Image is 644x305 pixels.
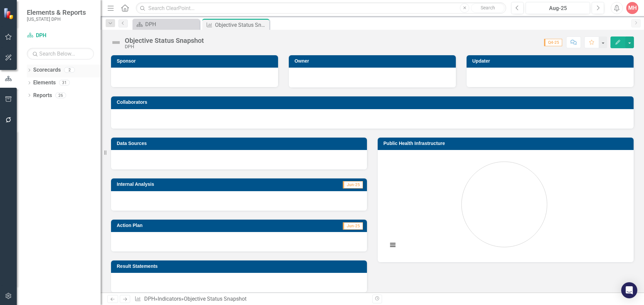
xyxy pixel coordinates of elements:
[125,37,204,44] div: Objective Status Snapshot
[343,222,363,230] span: Jun-25
[117,59,275,64] h3: Sponsor
[125,44,204,49] div: DPH
[294,59,452,64] h3: Owner
[135,295,367,303] div: » »
[184,296,247,302] div: Objective Status Snapshot
[384,155,624,255] svg: Interactive chart
[33,66,61,74] a: Scorecards
[117,141,364,146] h3: Data Sources
[117,223,254,228] h3: Action Plan
[158,296,181,302] a: Indicators
[343,181,363,188] span: Jun-25
[55,92,66,98] div: 26
[526,2,590,14] button: Aug-25
[145,20,198,28] div: DPH
[626,2,638,14] button: MH
[481,5,495,10] span: Search
[33,92,52,99] a: Reports
[59,80,70,86] div: 31
[27,48,94,60] input: Search Below...
[134,20,198,28] a: DPH
[136,2,506,14] input: Search ClearPoint...
[388,240,397,250] button: View chart menu, Chart
[117,264,364,269] h3: Result Statements
[27,8,86,16] span: Elements & Reports
[33,79,56,87] a: Elements
[27,32,94,40] a: DPH
[27,16,86,22] small: [US_STATE] DPH
[144,296,155,302] a: DPH
[528,4,588,12] div: Aug-25
[384,155,627,255] div: Chart. Highcharts interactive chart.
[111,37,121,48] img: Not Defined
[471,3,504,13] button: Search
[117,100,630,105] h3: Collaborators
[215,21,268,29] div: Objective Status Snapshot
[621,282,637,298] div: Open Intercom Messenger
[544,39,562,46] span: Q4-25
[3,7,15,19] img: ClearPoint Strategy
[472,59,630,64] h3: Updater
[64,67,75,73] div: 2
[383,141,630,146] h3: Public Health Infrastructure
[117,182,275,187] h3: Internal Analysis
